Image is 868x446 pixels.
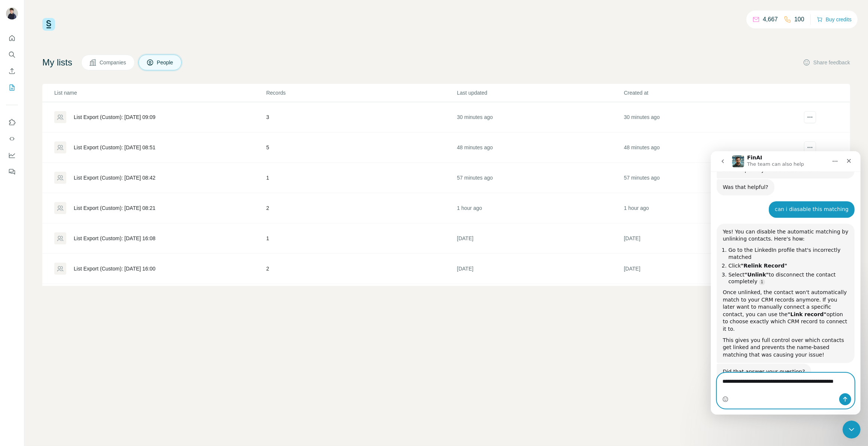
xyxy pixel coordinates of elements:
[74,235,155,242] div: List Export (Custom): [DATE] 16:08
[624,254,791,284] td: [DATE]
[457,89,623,97] p: Last updated
[74,144,155,151] div: List Export (Custom): [DATE] 08:51
[266,89,456,97] p: Records
[624,284,791,314] td: [DATE]
[804,111,816,123] button: actions
[74,265,155,272] div: List Export (Custom): [DATE] 16:00
[803,59,850,66] button: Share feedback
[74,174,155,181] div: List Export (Custom): [DATE] 08:42
[266,223,457,254] td: 1
[843,421,861,439] iframe: Intercom live chat
[6,149,18,162] button: Dashboard
[624,163,791,193] td: 57 minutes ago
[74,204,155,212] div: List Export (Custom): [DATE] 08:21
[266,102,457,132] td: 3
[624,89,790,97] p: Created at
[794,15,804,24] p: 100
[6,116,18,129] button: Use Surfe on LinkedIn
[624,223,791,254] td: [DATE]
[42,56,72,68] h4: My lists
[157,59,174,66] span: People
[266,193,457,223] td: 2
[457,284,624,314] td: [DATE]
[6,165,18,178] button: Feedback
[457,163,624,193] td: 57 minutes ago
[624,102,791,132] td: 30 minutes ago
[817,14,852,25] button: Buy credits
[763,15,778,24] p: 4,667
[457,223,624,254] td: [DATE]
[457,132,624,163] td: 48 minutes ago
[74,113,155,121] div: List Export (Custom): [DATE] 09:09
[100,59,127,66] span: Companies
[6,64,18,78] button: Enrich CSV
[457,254,624,284] td: [DATE]
[6,31,18,45] button: Quick start
[42,18,55,31] img: Surfe Logo
[54,89,265,97] p: List name
[457,102,624,132] td: 30 minutes ago
[266,254,457,284] td: 2
[6,132,18,146] button: Use Surfe API
[624,132,791,163] td: 48 minutes ago
[6,48,18,61] button: Search
[711,151,861,415] iframe: Intercom live chat
[266,132,457,163] td: 5
[804,141,816,153] button: actions
[624,193,791,223] td: 1 hour ago
[266,284,457,314] td: 2
[6,7,18,19] img: Avatar
[457,193,624,223] td: 1 hour ago
[266,163,457,193] td: 1
[6,81,18,94] button: My lists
